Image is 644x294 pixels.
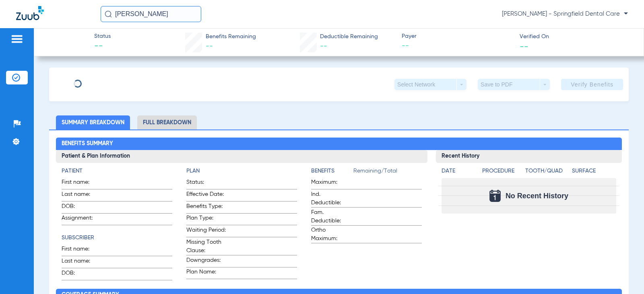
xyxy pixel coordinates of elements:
h4: Plan [186,167,297,175]
span: First name: [62,245,101,256]
span: Effective Date: [186,190,226,201]
app-breakdown-title: Benefits [311,167,353,178]
span: Ind. Deductible: [311,190,351,207]
img: Calendar [489,190,501,202]
h4: Date [442,167,475,175]
span: Benefits Remaining [206,33,256,41]
span: Ortho Maximum: [311,226,351,243]
h4: Subscriber [62,234,172,242]
span: First name: [62,178,101,189]
img: Zuub Logo [16,6,44,20]
app-breakdown-title: Date [442,167,475,178]
li: Full Breakdown [137,115,197,130]
span: No Recent History [506,192,568,200]
li: Summary Breakdown [56,115,130,130]
span: Status [94,32,111,41]
span: Assignment: [62,214,101,225]
span: Status: [186,178,226,189]
h3: Patient & Plan Information [56,150,427,163]
img: hamburger-icon [10,34,23,44]
app-breakdown-title: Tooth/Quad [525,167,569,178]
app-breakdown-title: Procedure [482,167,522,178]
h4: Procedure [482,167,522,175]
span: Verified On [520,33,631,41]
input: Search for patients [101,6,201,22]
span: Payer [402,32,513,41]
span: Plan Type: [186,214,226,225]
span: -- [94,41,111,52]
span: DOB: [62,202,101,213]
h3: Recent History [436,150,621,163]
img: Search Icon [105,10,112,18]
h4: Benefits [311,167,353,175]
span: Downgrades: [186,256,226,267]
span: Plan Name: [186,268,226,279]
span: Fam. Deductible: [311,208,351,225]
span: Last name: [62,257,101,268]
span: Waiting Period: [186,226,226,237]
span: DOB: [62,269,101,280]
h2: Benefits Summary [56,138,621,150]
h4: Patient [62,167,172,175]
span: -- [402,41,513,51]
span: -- [206,43,213,50]
span: Remaining/Total [353,167,422,178]
app-breakdown-title: Surface [572,167,616,178]
span: [PERSON_NAME] - Springfield Dental Care [502,10,628,18]
h4: Tooth/Quad [525,167,569,175]
span: Last name: [62,190,101,201]
span: Benefits Type: [186,202,226,213]
span: Maximum: [311,178,351,189]
span: -- [320,43,327,50]
span: -- [520,42,528,50]
span: Missing Tooth Clause: [186,238,226,255]
h4: Surface [572,167,616,175]
span: Deductible Remaining [320,33,378,41]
